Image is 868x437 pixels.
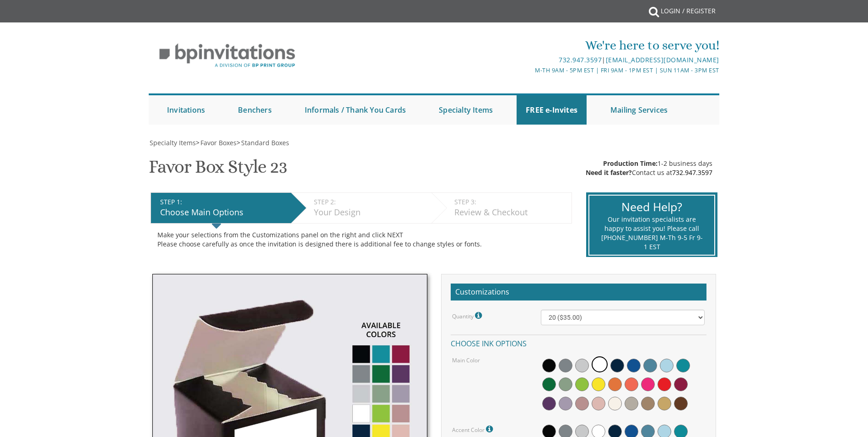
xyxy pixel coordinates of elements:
[430,95,502,125] a: Specialty Items
[157,230,565,249] div: Make your selections from the Customizations panel on the right and click NEXT Please choose care...
[601,95,677,125] a: Mailing Services
[586,159,712,177] div: 1-2 business days Contact us at
[452,423,495,435] label: Accent Color
[158,95,214,125] a: Invitations
[340,66,719,75] div: M-Th 9am - 5pm EST | Fri 9am - 1pm EST | Sun 11am - 3pm EST
[237,138,289,147] span: >
[672,168,712,177] a: 732.947.3597
[454,197,567,207] div: STEP 3:
[451,284,706,301] h2: Customizations
[150,138,196,147] span: Specialty Items
[160,207,286,218] div: Choose Main Options
[240,138,289,147] a: Standard Boxes
[314,197,427,207] div: STEP 2:
[149,37,306,75] img: BP Invitation Loft
[451,334,706,350] h4: Choose ink options
[200,138,237,147] span: Favor Boxes
[601,199,703,215] div: Need Help?
[452,356,480,364] label: Main Color
[452,310,484,322] label: Quantity
[160,197,286,207] div: STEP 1:
[586,168,632,177] span: Need it faster?
[314,207,427,218] div: Your Design
[199,138,237,147] a: Favor Boxes
[517,95,587,125] a: FREE e-Invites
[149,157,286,184] h1: Favor Box Style 23
[241,138,289,147] span: Standard Boxes
[454,207,567,218] div: Review & Checkout
[229,95,281,125] a: Benchers
[340,36,719,55] div: We're here to serve you!
[606,55,719,64] a: [EMAIL_ADDRESS][DOMAIN_NAME]
[296,95,415,125] a: Informals / Thank You Cards
[196,138,237,147] span: >
[340,55,719,66] div: |
[601,215,703,251] div: Our invitation specialists are happy to assist you! Please call [PHONE_NUMBER] M-Th 9-5 Fr 9-1 EST
[603,159,658,168] span: Production Time:
[149,138,196,147] a: Specialty Items
[559,55,602,64] a: 732.947.3597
